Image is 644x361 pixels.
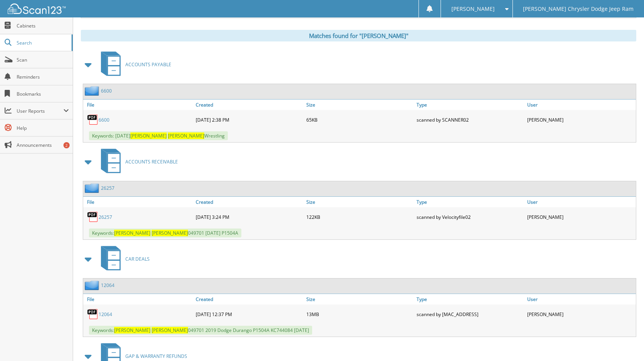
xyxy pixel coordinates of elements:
[101,282,114,289] a: 12064
[87,114,99,125] img: PDF.png
[525,294,636,304] a: User
[152,230,188,236] span: [PERSON_NAME]
[85,86,101,96] img: folder2.png
[415,209,525,225] div: scanned by Velocityfile02
[96,49,171,80] a: ACCOUNTS PAYABLE
[89,131,228,140] span: Keywords: [DATE] Wrestling
[99,117,109,123] a: 6600
[304,306,415,322] div: 13MB
[17,40,68,46] span: Search
[17,108,63,114] span: User Reports
[415,112,525,127] div: scanned by SCANNER02
[194,197,304,207] a: Created
[85,183,101,193] img: folder2.png
[125,158,178,165] span: ACCOUNTS RECEIVABLE
[194,112,304,127] div: [DATE] 2:38 PM
[99,311,112,318] a: 12064
[125,256,150,262] span: CAR DEALS
[83,294,194,304] a: File
[83,100,194,110] a: File
[130,132,167,139] span: [PERSON_NAME]
[17,142,69,148] span: Announcements
[89,229,241,237] span: Keywords: 049701 [DATE] P1504A
[525,112,636,127] div: [PERSON_NAME]
[17,22,69,29] span: Cabinets
[605,324,644,361] iframe: Chat Widget
[99,214,112,220] a: 26257
[152,327,188,333] span: [PERSON_NAME]
[194,294,304,304] a: Created
[96,244,150,274] a: CAR DEALS
[525,209,636,225] div: [PERSON_NAME]
[114,230,150,236] span: [PERSON_NAME]
[17,91,69,97] span: Bookmarks
[89,326,312,335] span: Keywords: 049701 2019 Dodge Durango P1504A KC744084 [DATE]
[125,353,187,359] span: GAP & WARRANTY REFUNDS
[63,142,70,148] div: 2
[168,132,204,139] span: [PERSON_NAME]
[525,100,636,110] a: User
[114,327,150,333] span: [PERSON_NAME]
[451,7,495,11] span: [PERSON_NAME]
[304,100,415,110] a: Size
[523,7,634,11] span: [PERSON_NAME] Chrysler Dodge Jeep Ram
[194,306,304,322] div: [DATE] 12:37 PM
[304,197,415,207] a: Size
[96,146,178,177] a: ACCOUNTS RECEIVABLE
[525,306,636,322] div: [PERSON_NAME]
[101,88,112,94] a: 6600
[17,74,69,80] span: Reminders
[101,185,114,191] a: 26257
[87,308,99,320] img: PDF.png
[415,306,525,322] div: scanned by [MAC_ADDRESS]
[304,294,415,304] a: Size
[194,100,304,110] a: Created
[85,280,101,290] img: folder2.png
[415,294,525,304] a: Type
[194,209,304,225] div: [DATE] 3:24 PM
[83,197,194,207] a: File
[125,61,171,68] span: ACCOUNTS PAYABLE
[415,197,525,207] a: Type
[87,211,99,223] img: PDF.png
[17,57,69,63] span: Scan
[304,112,415,127] div: 65KB
[525,197,636,207] a: User
[8,3,66,14] img: scan123-logo-white.svg
[415,100,525,110] a: Type
[304,209,415,225] div: 122KB
[17,125,69,131] span: Help
[81,30,636,41] div: Matches found for "[PERSON_NAME]"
